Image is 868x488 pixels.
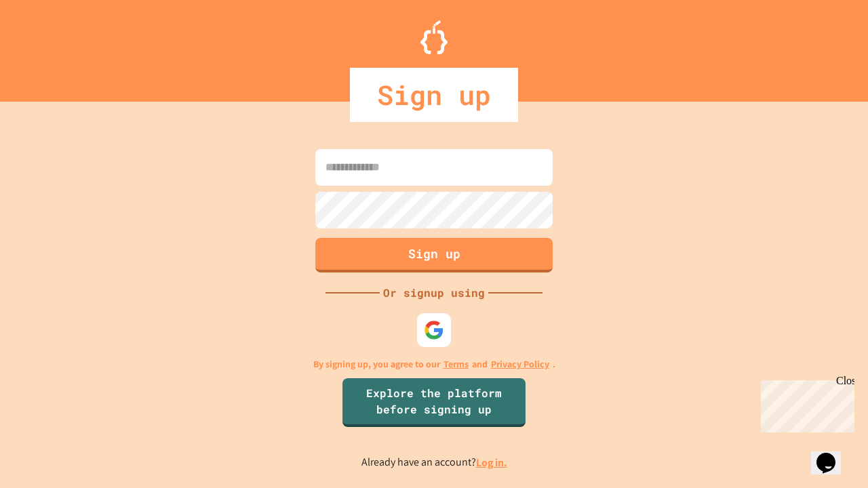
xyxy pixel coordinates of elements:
[361,454,507,471] p: Already have an account?
[491,357,549,371] a: Privacy Policy
[811,434,854,474] iframe: chat widget
[443,357,469,371] a: Terms
[313,357,555,371] p: By signing up, you agree to our and .
[424,320,444,340] img: google-icon.svg
[342,378,526,427] a: Explore the platform before signing up
[420,20,448,54] img: Logo.svg
[315,238,553,272] button: Sign up
[5,5,94,86] div: Chat with us now!Close
[380,285,488,301] div: Or signup using
[755,375,854,432] iframe: chat widget
[350,68,518,122] div: Sign up
[476,455,507,470] a: Log in.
